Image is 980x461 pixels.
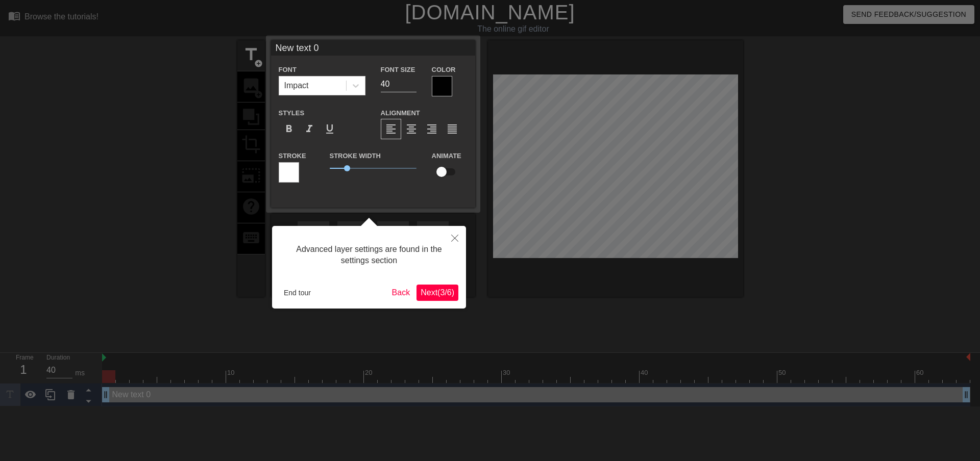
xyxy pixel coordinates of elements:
span: Next ( 3 / 6 ) [421,288,454,297]
button: End tour [280,285,315,300]
button: Close [444,226,466,249]
div: Advanced layer settings are found in the settings section [280,234,458,277]
button: Back [388,285,414,301]
button: Next [416,285,458,301]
